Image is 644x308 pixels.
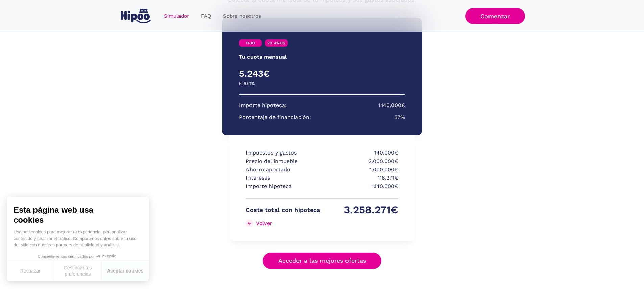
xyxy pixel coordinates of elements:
a: home [119,6,152,26]
p: 2.000.000€ [324,157,398,166]
div: Simulador Form success [170,11,474,282]
p: 57% [394,113,405,122]
a: Comenzar [465,8,525,24]
a: Sobre nosotros [217,9,267,23]
p: Intereses [246,174,320,182]
p: 1.140.000€ [378,101,405,110]
a: Simulador [158,9,195,23]
p: 118.271€ [324,174,398,182]
p: Coste total con hipoteca [246,206,320,214]
p: Tu cuota mensual [239,53,287,62]
p: Porcentaje de financiación: [239,113,311,122]
p: 1.000.000€ [324,166,398,174]
a: 20 AÑOS [265,39,288,47]
div: Volver [256,220,272,227]
p: Importe hipoteca [246,182,320,191]
a: Acceder a las mejores ofertas [263,253,382,269]
h4: 5.243€ [239,68,322,79]
p: FIJO 1% [239,79,255,88]
p: Precio del inmueble [246,157,320,166]
p: 140.000€ [324,149,398,157]
p: 1.140.000€ [324,182,398,191]
p: 3.258.271€ [324,206,398,214]
p: Impuestos y gastos [246,149,320,157]
a: Volver [246,218,320,229]
a: FIJO [239,39,262,47]
a: FAQ [195,9,217,23]
p: Importe hipoteca: [239,101,287,110]
p: Ahorro aportado [246,166,320,174]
